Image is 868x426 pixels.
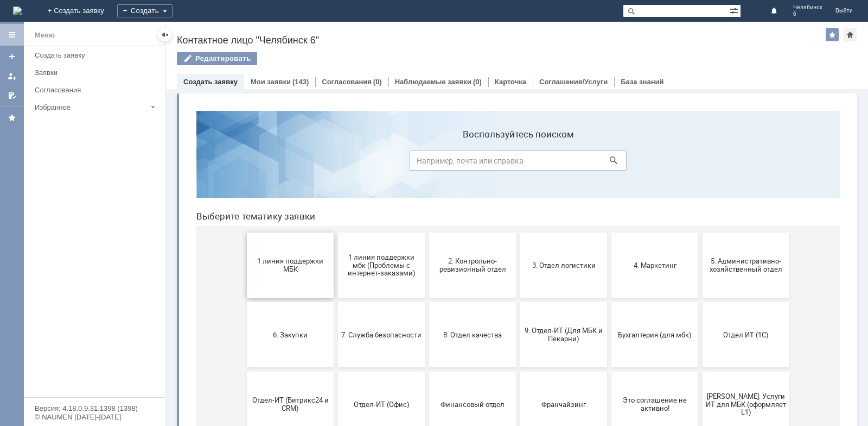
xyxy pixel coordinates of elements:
[336,298,416,306] span: Франчайзинг
[13,7,22,15] img: logo
[62,155,143,171] span: 1 линия поддержки МБК
[35,86,158,94] div: Согласования
[495,78,526,86] a: Карточка
[154,298,234,306] span: Отдел-ИТ (Офис)
[518,290,598,314] span: [PERSON_NAME]. Услуги ИТ для МБК (оформляет L1)
[183,78,238,86] a: Создать заявку
[322,78,372,86] a: Согласования
[117,4,173,17] div: Создать
[13,7,22,15] a: Перейти на домашнюю страницу
[427,294,507,310] span: Это соглашение не активно!
[35,103,146,111] div: Избранное
[3,67,21,85] a: Мои заявки
[333,200,419,265] button: 9. Отдел-ИТ (Для МБК и Пекарни)
[427,159,507,167] span: 4. Маркетинг
[222,27,439,37] label: Воспользуйтесь поиском
[518,155,598,171] span: 5. Административно-хозяйственный отдел
[241,200,328,265] button: 8. Отдел качества
[35,414,154,421] div: © NAUMEN [DATE]-[DATE]
[336,224,416,241] span: 9. Отдел-ИТ (Для МБК и Пекарни)
[241,270,328,335] button: Финансовый отдел
[150,200,237,265] button: 7. Служба безопасности
[35,68,158,77] div: Заявки
[427,228,507,236] span: Бухгалтерия (для мбк)
[30,64,163,81] a: Заявки
[245,155,325,171] span: 2. Контрольно-ревизионный отдел
[793,11,822,17] span: 6
[9,109,652,120] header: Выберите тематику заявки
[251,78,291,86] a: Мои заявки
[395,78,471,86] a: Наблюдаемые заявки
[62,294,143,310] span: Отдел-ИТ (Битрикс24 и CRM)
[62,367,143,375] span: не актуален
[154,151,234,175] span: 1 линия поддержки мбк (Проблемы с интернет-заказами)
[424,200,510,265] button: Бухгалтерия (для мбк)
[473,78,482,86] div: (0)
[222,48,439,68] input: Например, почта или справка
[177,35,826,46] div: Контактное лицо "Челябинск 6"
[35,405,154,412] div: Версия: 4.18.0.9.31.1398 (1398)
[730,5,741,15] span: Расширенный поиск
[515,270,602,335] button: [PERSON_NAME]. Услуги ИТ для МБК (оформляет L1)
[59,130,146,196] button: 1 линия поддержки МБК
[3,87,21,104] a: Мои согласования
[336,159,416,167] span: 3. Отдел логистики
[35,51,158,59] div: Создать заявку
[826,28,839,41] div: Добавить в избранное
[154,228,234,236] span: 7. Служба безопасности
[30,47,163,64] a: Создать заявку
[844,28,857,41] div: Сделать домашней страницей
[333,270,419,335] button: Франчайзинг
[245,298,325,306] span: Финансовый отдел
[333,130,419,196] button: 3. Отдел логистики
[158,28,171,41] div: Скрыть меню
[515,200,602,265] button: Отдел ИТ (1С)
[373,78,382,86] div: (0)
[292,78,309,86] div: (143)
[35,29,55,42] div: Меню
[59,270,146,335] button: Отдел-ИТ (Битрикс24 и CRM)
[150,130,237,196] button: 1 линия поддержки мбк (Проблемы с интернет-заказами)
[245,228,325,236] span: 8. Отдел качества
[539,78,608,86] a: Соглашения/Услуги
[241,130,328,196] button: 2. Контрольно-ревизионный отдел
[30,82,163,98] a: Согласования
[621,78,663,86] a: База знаний
[424,130,510,196] button: 4. Маркетинг
[59,339,146,404] button: не актуален
[3,48,21,65] a: Создать заявку
[62,228,143,236] span: 6. Закупки
[150,270,237,335] button: Отдел-ИТ (Офис)
[515,130,602,196] button: 5. Административно-хозяйственный отдел
[518,228,598,236] span: Отдел ИТ (1С)
[793,4,822,11] span: Челябинск
[59,200,146,265] button: 6. Закупки
[424,270,510,335] button: Это соглашение не активно!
